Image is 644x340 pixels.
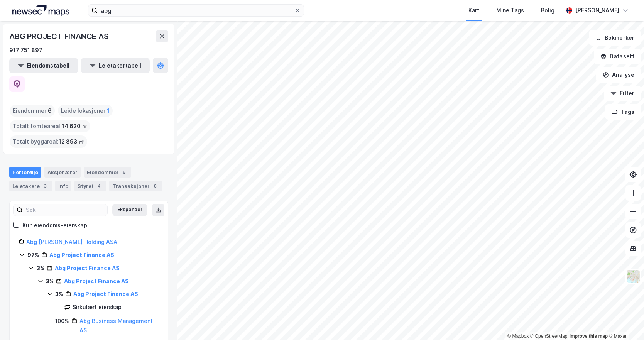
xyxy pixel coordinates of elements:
input: Søk på adresse, matrikkel, gårdeiere, leietakere eller personer [98,5,294,16]
div: ABG PROJECT FINANCE AS [9,30,110,42]
div: Kun eiendoms-eierskap [22,221,87,230]
span: 12 893 ㎡ [59,137,84,146]
button: Analyse [596,67,641,83]
a: Abg Project Finance AS [73,291,138,297]
span: 6 [48,106,52,115]
div: 6 [120,168,128,176]
button: Tags [605,104,641,120]
div: Totalt byggareal : [10,135,87,148]
img: logo.a4113a55bc3d86da70a041830d287a7e.svg [12,5,69,16]
div: Styret [74,181,106,191]
button: Bokmerker [589,30,641,46]
div: 8 [151,182,159,190]
a: Abg Business Management AS [79,318,153,333]
div: Sirkulært eierskap [73,303,122,312]
div: Leietakere [9,181,52,191]
button: Leietakertabell [81,58,150,73]
a: Mapbox [507,333,529,339]
div: Mine Tags [496,6,524,15]
a: Abg Project Finance AS [64,278,129,284]
a: Abg [PERSON_NAME] Holding ASA [26,239,117,245]
div: Kontrollprogram for chat [605,303,644,340]
img: Z [626,269,641,284]
button: Ekspander [112,204,147,216]
iframe: Chat Widget [605,303,644,340]
div: Portefølje [9,167,41,178]
a: Improve this map [570,333,608,339]
div: Eiendommer [84,167,131,178]
div: 3% [37,264,44,273]
div: [PERSON_NAME] [575,6,619,15]
div: 4 [95,182,103,190]
span: 14 620 ㎡ [62,122,87,131]
a: OpenStreetMap [530,333,568,339]
a: Abg Project Finance AS [55,265,120,271]
div: Eiendommer : [10,105,55,117]
button: Filter [604,86,641,101]
span: 1 [107,106,110,115]
div: Bolig [541,6,554,15]
div: 100% [55,316,69,326]
button: Datasett [594,49,641,64]
div: Transaksjoner [109,181,162,191]
div: Totalt tomteareal : [10,120,90,132]
button: Eiendomstabell [9,58,78,73]
div: Aksjonærer [44,167,81,178]
div: Leide lokasjoner : [58,105,113,117]
div: 97% [27,250,39,260]
div: Kart [468,6,479,15]
div: 3% [55,289,63,299]
div: 3% [46,277,54,286]
div: 917 751 897 [9,46,42,55]
div: Info [55,181,71,191]
input: Søk [23,204,107,216]
a: Abg Project Finance AS [49,252,114,258]
div: 3 [41,182,49,190]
